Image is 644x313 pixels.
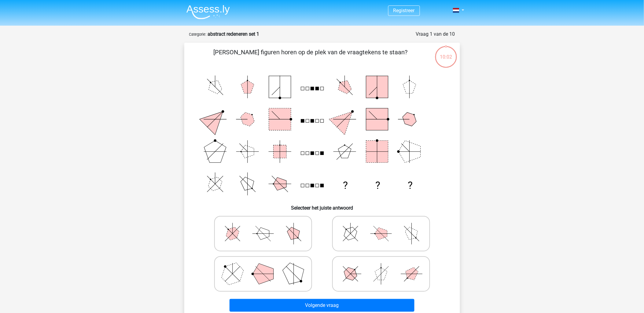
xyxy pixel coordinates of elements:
[194,48,427,66] p: [PERSON_NAME] figuren horen op de plek van de vraagtekens te staan?
[194,200,450,211] h6: Selecteer het juiste antwoord
[189,32,207,37] small: Categorie:
[186,5,230,19] img: Assessly
[416,31,455,38] div: Vraag 1 van de 10
[393,8,415,13] a: Registreer
[343,179,348,191] text: ?
[208,31,259,37] strong: abstract redeneren set 1
[230,299,414,312] button: Volgende vraag
[375,179,380,191] text: ?
[435,45,458,61] div: 10:02
[408,179,413,191] text: ?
